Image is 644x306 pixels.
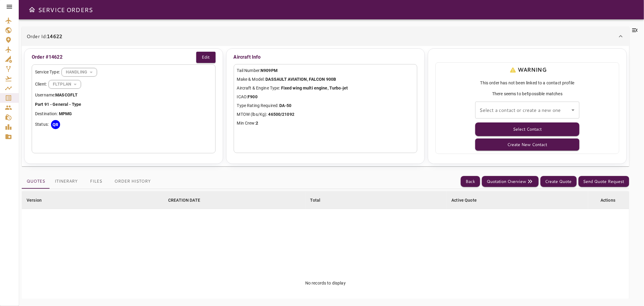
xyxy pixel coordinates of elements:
span: Version [27,197,50,204]
b: 46500/21092 [268,112,294,117]
img: Falcon 900.jpg [349,112,382,118]
p: Min Crew: [237,120,414,126]
span: Active Quote [451,197,485,204]
button: Back [461,176,480,187]
p: Type Rating Required: [237,103,414,109]
div: Order Id:14622 [22,46,629,166]
b: G [69,111,72,116]
b: M [65,111,69,116]
p: Aircraft Info [234,52,418,63]
span: CREATION DATE [168,197,208,204]
button: Edit [196,52,216,63]
p: Destination: [35,111,212,117]
button: Select Contact [475,122,579,136]
div: QR [51,120,60,129]
div: Active Quote [451,197,477,204]
b: M [59,111,62,116]
p: Aircraft & Engine Type: [237,85,414,91]
div: HANDLING [49,76,81,92]
button: Create Quote [540,176,577,187]
p: Part 91 - General - Type [35,101,212,108]
button: Send Quote Request [578,176,629,187]
p: MTOW (lbs/Kg): [237,111,414,118]
b: 1 [527,91,529,96]
span: Total [310,197,328,204]
p: Tail Number: [237,67,414,74]
b: DA-50 [280,103,292,108]
button: Quotes [22,174,50,189]
div: HANDLING [62,64,97,80]
b: MASCOFLT [55,93,78,97]
button: Quotation Overview [482,176,539,187]
b: P [62,111,65,116]
b: DASSAULT AVIATION, FALCON 900B [265,77,336,82]
p: Status: [35,121,49,128]
b: 14622 [47,33,62,40]
button: Create New Contact [475,138,579,151]
b: Fixed wing multi engine, Turbo-jet [281,86,348,90]
span: There seems to be possible matches [439,91,616,97]
div: Order Id:14622 [22,27,629,46]
button: Order History [110,174,155,189]
div: basic tabs example [22,174,155,189]
h6: SERVICE ORDERS [38,5,93,15]
b: N909PM [261,68,277,73]
p: Username: [35,92,212,98]
button: Open [569,106,577,114]
b: F900 [248,94,258,99]
p: Order Id: [27,33,62,40]
p: WARNING [508,66,546,74]
button: Itinerary [50,174,82,189]
div: Total [310,197,321,204]
p: ICAO: [237,94,414,100]
div: CREATION DATE [168,197,200,204]
p: Order #14622 [32,54,62,61]
button: Open drawer [26,4,38,16]
div: Client: [35,80,212,89]
span: This order has not been linked to a contact profile [439,80,616,86]
button: Files [82,174,110,189]
p: Make & Model: [237,76,414,83]
div: Service Type: [35,68,212,77]
b: 2 [256,121,258,125]
div: Version [27,197,42,204]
